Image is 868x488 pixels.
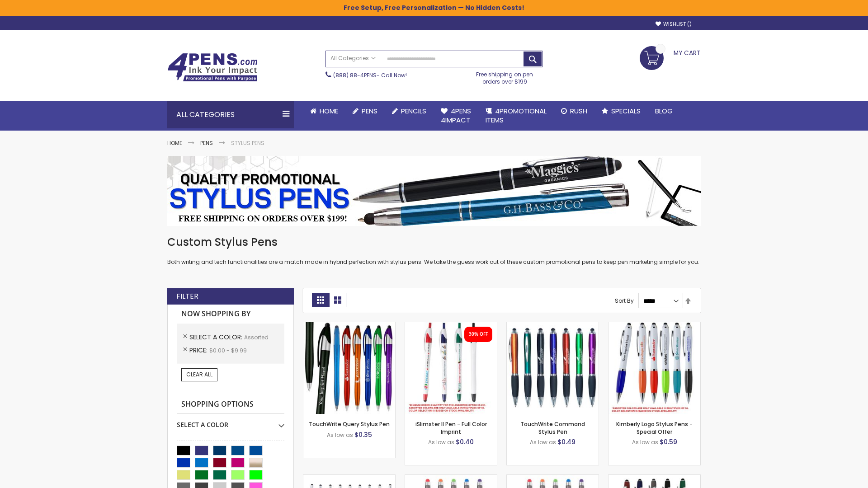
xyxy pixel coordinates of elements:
[609,322,700,414] img: Kimberly Logo Stylus Pens-Assorted
[320,106,338,116] span: Home
[231,139,264,147] strong: Stylus Pens
[167,101,294,128] div: All Categories
[333,71,377,79] a: (888) 88-4PENS
[520,420,585,435] a: TouchWrite Command Stylus Pen
[469,331,488,338] div: 30% OFF
[530,438,556,446] span: As low as
[167,235,701,266] div: Both writing and tech functionalities are a match made in hybrid perfection with stylus pens. We ...
[456,437,474,446] span: $0.40
[594,101,648,121] a: Specials
[362,106,377,116] span: Pens
[345,101,385,121] a: Pens
[405,322,497,329] a: iSlimster II - Full Color-Assorted
[303,474,395,482] a: Stiletto Advertising Stylus Pens-Assorted
[611,106,641,116] span: Specials
[177,305,284,324] strong: Now Shopping by
[333,71,407,79] span: - Call Now!
[244,333,269,341] span: Assorted
[405,474,497,482] a: Islander Softy Gel Pen with Stylus-Assorted
[632,438,658,446] span: As low as
[312,293,329,307] strong: Grid
[177,414,284,429] div: Select A Color
[615,297,634,305] label: Sort By
[385,101,434,121] a: Pencils
[186,371,212,378] span: Clear All
[209,347,247,354] span: $0.00 - $9.99
[441,106,471,125] span: 4Pens 4impact
[609,474,700,482] a: Custom Soft Touch® Metal Pens with Stylus-Assorted
[330,55,376,62] span: All Categories
[467,67,543,85] div: Free shipping on pen orders over $199
[660,437,677,446] span: $0.59
[167,53,258,82] img: 4Pens Custom Pens and Promotional Products
[557,437,576,446] span: $0.49
[405,322,497,414] img: iSlimster II - Full Color-Assorted
[554,101,594,121] a: Rush
[177,395,284,414] strong: Shopping Options
[486,106,547,125] span: 4PROMOTIONAL ITEMS
[189,333,244,342] span: Select A Color
[656,21,692,28] a: Wishlist
[415,420,487,435] a: iSlimster II Pen - Full Color Imprint
[507,322,599,414] img: TouchWrite Command Stylus Pen-Assorted
[401,106,426,116] span: Pencils
[167,139,182,147] a: Home
[354,430,372,439] span: $0.35
[309,420,390,428] a: TouchWrite Query Stylus Pen
[327,431,353,439] span: As low as
[167,156,701,226] img: Stylus Pens
[616,420,693,435] a: Kimberly Logo Stylus Pens - Special Offer
[570,106,587,116] span: Rush
[326,51,380,66] a: All Categories
[176,291,198,301] strong: Filter
[200,139,213,147] a: Pens
[428,438,454,446] span: As low as
[303,322,395,414] img: TouchWrite Query Stylus Pen-Assorted
[478,101,554,131] a: 4PROMOTIONALITEMS
[303,322,395,329] a: TouchWrite Query Stylus Pen-Assorted
[655,106,673,116] span: Blog
[303,101,345,121] a: Home
[434,101,478,131] a: 4Pens4impact
[181,368,217,381] a: Clear All
[648,101,680,121] a: Blog
[507,474,599,482] a: Islander Softy Gel with Stylus - ColorJet Imprint-Assorted
[609,322,700,329] a: Kimberly Logo Stylus Pens-Assorted
[189,346,209,355] span: Price
[507,322,599,329] a: TouchWrite Command Stylus Pen-Assorted
[167,235,701,249] h1: Custom Stylus Pens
